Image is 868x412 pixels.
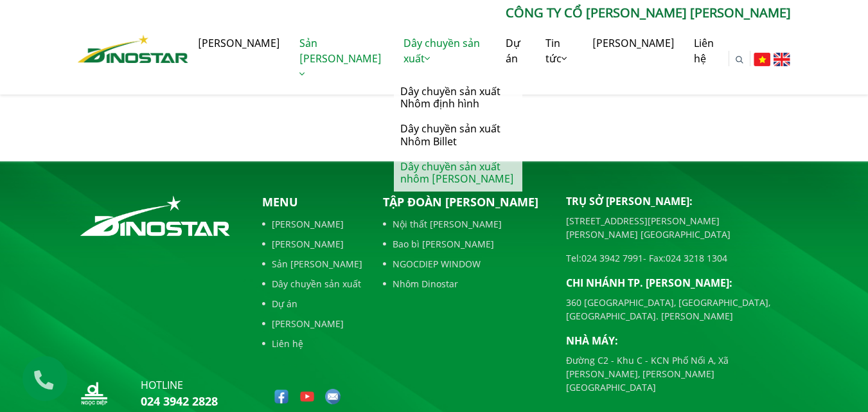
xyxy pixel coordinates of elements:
a: Tin tức [536,22,583,79]
a: [PERSON_NAME] [262,317,362,330]
a: [PERSON_NAME] [188,22,290,64]
a: Nhôm Dinostar [383,277,547,291]
p: Tel: - Fax: [566,251,791,265]
a: [PERSON_NAME] [583,22,684,64]
a: Liên hệ [684,22,729,79]
a: 024 3218 1304 [666,252,727,264]
p: Chi nhánh TP. [PERSON_NAME]: [566,275,791,291]
p: CÔNG TY CỔ [PERSON_NAME] [PERSON_NAME] [188,3,790,22]
img: search [736,56,743,64]
a: Dây chuyền sản xuất Nhôm Billet [394,116,522,154]
a: 024 3942 2828 [141,393,218,409]
a: [PERSON_NAME] [262,237,362,251]
a: Dây chuyền sản xuất [262,277,362,291]
img: logo_footer [78,193,233,238]
a: [PERSON_NAME] [262,217,362,231]
p: Đường C2 - Khu C - KCN Phố Nối A, Xã [PERSON_NAME], [PERSON_NAME][GEOGRAPHIC_DATA] [566,354,791,394]
a: Dây chuyền sản xuất nhôm [PERSON_NAME] [394,154,522,192]
a: Liên hệ [262,337,362,350]
img: logo_nd_footer [78,377,110,409]
p: [STREET_ADDRESS][PERSON_NAME][PERSON_NAME] [GEOGRAPHIC_DATA] [566,214,791,241]
img: Tiếng Việt [754,53,770,66]
a: Bao bì [PERSON_NAME] [383,237,547,251]
a: Sản [PERSON_NAME] [290,22,394,94]
a: 024 3942 7991 [581,252,643,264]
a: Dự án [262,297,362,310]
a: Dự án [496,22,536,79]
a: NGOCDIEP WINDOW [383,257,547,271]
a: Dây chuyền sản xuất [394,22,496,79]
p: Nhà máy: [566,333,791,348]
a: Nội thất [PERSON_NAME] [383,217,547,231]
p: hotline [141,377,218,393]
a: Sản [PERSON_NAME] [262,257,362,271]
p: Trụ sở [PERSON_NAME]: [566,193,791,209]
p: Tập đoàn [PERSON_NAME] [383,193,547,211]
p: 360 [GEOGRAPHIC_DATA], [GEOGRAPHIC_DATA], [GEOGRAPHIC_DATA]. [PERSON_NAME] [566,296,791,323]
img: Nhôm Dinostar [78,35,189,63]
img: English [774,53,790,66]
a: Dây chuyền sản xuất Nhôm định hình [394,79,522,116]
p: Menu [262,193,362,211]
